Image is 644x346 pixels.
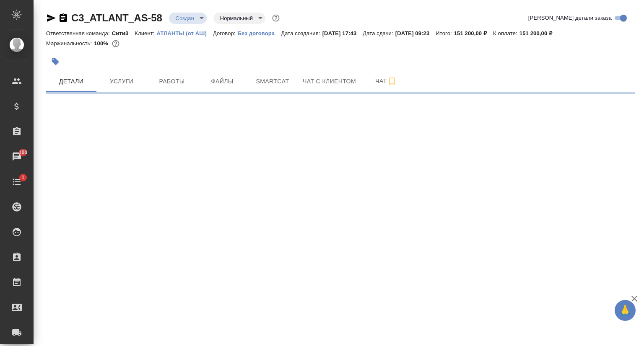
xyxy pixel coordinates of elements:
[46,40,94,46] p: Маржинальность:
[14,148,33,157] span: 100
[281,30,322,36] p: Дата создания:
[169,13,207,24] div: Создан
[436,30,454,36] p: Итого:
[58,13,68,23] button: Скопировать ссылку
[252,76,293,87] span: Smartcat
[112,30,135,36] p: Сити3
[157,29,213,36] a: АТЛАНТЫ (от АШ)
[71,12,162,23] a: C3_ATLANT_AS-58
[2,171,31,192] a: 1
[519,30,558,36] p: 151 200,00 ₽
[618,302,632,319] span: 🙏
[363,30,395,36] p: Дата сдачи:
[303,76,356,87] span: Чат с клиентом
[366,76,406,86] span: Чат
[110,38,121,49] button: 0.00 RUB;
[51,76,91,87] span: Детали
[238,30,281,36] p: Без договора
[173,15,197,22] button: Создан
[493,30,519,36] p: К оплате:
[152,76,192,87] span: Работы
[46,13,56,23] button: Скопировать ссылку для ЯМессенджера
[202,76,242,87] span: Файлы
[213,30,238,36] p: Договор:
[101,76,142,87] span: Услуги
[135,30,156,36] p: Клиент:
[16,173,29,182] span: 1
[218,15,255,22] button: Нормальный
[528,14,612,22] span: [PERSON_NAME] детали заказа
[395,30,436,36] p: [DATE] 09:23
[157,30,213,36] p: АТЛАНТЫ (от АШ)
[46,30,112,36] p: Ответственная команда:
[94,40,110,46] p: 100%
[615,300,636,321] button: 🙏
[387,76,397,86] svg: Подписаться
[270,13,281,23] button: Доп статусы указывают на важность/срочность заказа
[46,52,65,71] button: Добавить тэг
[213,13,265,24] div: Создан
[322,30,363,36] p: [DATE] 17:43
[454,30,493,36] p: 151 200,00 ₽
[238,29,281,36] a: Без договора
[2,146,31,167] a: 100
